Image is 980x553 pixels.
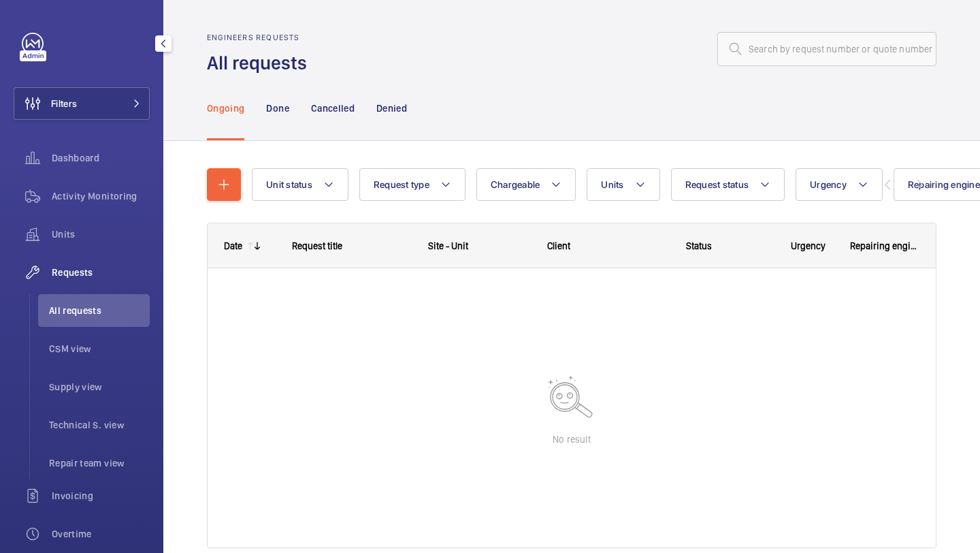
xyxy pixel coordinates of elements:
[476,168,576,201] button: Chargeable
[685,179,749,190] span: Request status
[376,101,407,115] p: Denied
[587,168,659,201] button: Units
[374,179,429,190] span: Request type
[252,168,348,201] button: Unit status
[207,33,315,42] h2: Engineers requests
[311,101,355,115] p: Cancelled
[547,240,570,251] span: Client
[224,240,242,251] div: Date
[359,168,465,201] button: Request type
[207,101,244,115] p: Ongoing
[49,342,150,355] span: CSM view
[52,189,150,203] span: Activity Monitoring
[671,168,785,201] button: Request status
[207,50,315,76] h1: All requests
[52,151,150,165] span: Dashboard
[52,489,150,503] span: Invoicing
[791,240,826,251] span: Urgency
[52,227,150,241] span: Units
[49,456,150,470] span: Repair team view
[428,240,468,251] span: Site - Unit
[601,179,623,190] span: Units
[810,179,847,190] span: Urgency
[850,240,919,251] span: Repairing engineer
[292,240,342,251] span: Request title
[686,240,712,251] span: Status
[717,32,936,66] input: Search by request number or quote number
[266,179,312,190] span: Unit status
[14,87,150,120] button: Filters
[51,97,77,110] span: Filters
[52,266,150,279] span: Requests
[52,527,150,541] span: Overtime
[49,418,150,432] span: Technical S. view
[796,168,883,201] button: Urgency
[266,101,289,115] p: Done
[491,179,540,190] span: Chargeable
[49,380,150,394] span: Supply view
[49,304,150,317] span: All requests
